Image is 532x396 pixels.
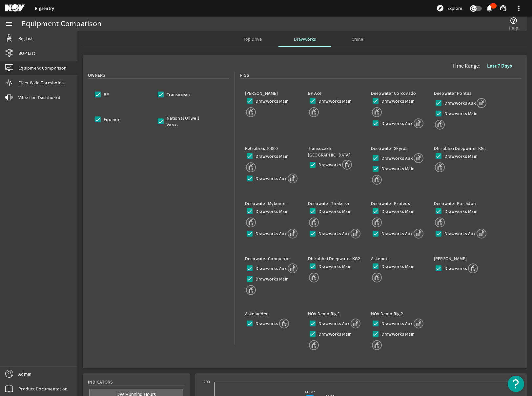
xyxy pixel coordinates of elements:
label: Petrobras 10000 [245,145,278,151]
label: Drawworks [443,265,467,272]
text: 119.37 [305,390,315,394]
label: NOV Demo Rig 2 [371,311,403,317]
label: Deepwater Proteus [371,200,410,206]
label: Drawworks Main [317,208,352,215]
b: Last 7 Days [487,62,512,69]
label: Drawworks Main [443,208,478,215]
label: Deepwater Poseidon [434,200,476,206]
mat-icon: menu [5,20,13,28]
span: Help [509,25,518,31]
label: [PERSON_NAME] [245,90,278,96]
span: Admin [18,371,31,377]
label: BP Ace [308,90,322,96]
label: NOV Demo Rig 1 [308,311,340,317]
div: Time Range: [452,60,522,72]
span: Product Documentation [18,386,68,392]
label: Drawworks Main [443,110,478,117]
label: Drawworks Aux [254,230,287,237]
label: Transocean [165,91,190,98]
label: Deepwater Conqueror [245,256,290,261]
label: Drawworks Aux [380,320,413,327]
label: [PERSON_NAME] [434,256,467,261]
label: Deepwater Skyros [371,145,408,151]
label: Askeladden [245,311,269,317]
label: Drawworks Main [317,263,352,270]
label: Drawworks Aux [443,100,476,106]
label: Drawworks Main [380,263,415,270]
label: Drawworks Main [380,98,415,104]
label: Drawworks Aux [380,230,413,237]
label: Drawworks Main [254,153,289,159]
label: Dhirubhai Deepwater KG1 [434,145,486,151]
span: Indicators [88,379,113,385]
label: Drawworks Main [254,276,289,282]
label: Drawworks Aux [380,155,413,161]
button: Open Resource Center [508,376,524,392]
label: National Oilwell Varco [165,115,209,128]
label: Drawworks Main [380,208,415,215]
label: Drawworks Main [380,165,415,172]
label: Deepwater Mykonos [245,200,286,206]
mat-icon: notifications [485,4,493,12]
label: Drawworks Aux [317,230,350,237]
label: Equinor [102,116,120,123]
mat-icon: support_agent [499,4,507,12]
label: Drawworks Main [443,153,478,159]
button: Explore [434,3,465,13]
span: Equipment Comparison [18,65,67,71]
label: Drawworks Main [317,331,352,337]
label: Drawworks Aux [317,320,350,327]
a: Rigsentry [35,5,54,11]
span: Rig List [18,35,33,42]
span: Crane [352,37,363,41]
text: 200 [203,380,210,384]
mat-icon: help_outline [510,17,518,25]
label: Deepwater Thalassa [308,200,349,206]
label: Drawworks Main [254,98,289,104]
div: Equipment Comparison [22,21,101,27]
label: Drawworks [254,320,278,327]
label: Drawworks Main [317,98,352,104]
button: more_vert [511,0,527,16]
span: Top Drive [243,37,262,41]
label: Dhirubhai Deepwater KG2 [308,256,360,261]
span: Rigs [240,72,249,78]
label: BP [102,91,109,98]
label: Deepwater Pontus [434,90,472,96]
mat-icon: vibration [5,94,13,101]
label: Transocean [GEOGRAPHIC_DATA] [308,145,350,158]
span: Fleet Wide Thresholds [18,79,64,86]
mat-icon: explore [436,4,444,12]
button: Last 7 Days [482,60,517,72]
span: Drawworks [294,37,316,41]
label: Drawworks Aux [380,120,413,127]
span: BOP List [18,50,35,56]
label: Drawworks Aux [443,230,476,237]
label: Drawworks Aux [254,265,287,272]
label: Drawworks Main [380,331,415,337]
span: Explore [447,5,462,11]
label: Drawworks [317,161,341,168]
label: Askepott [371,256,389,261]
span: Owners [88,72,105,78]
label: Drawworks Main [254,208,289,215]
label: Drawworks Aux [254,175,287,182]
label: Deepwater Corcovado [371,90,416,96]
span: Vibration Dashboard [18,94,60,101]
